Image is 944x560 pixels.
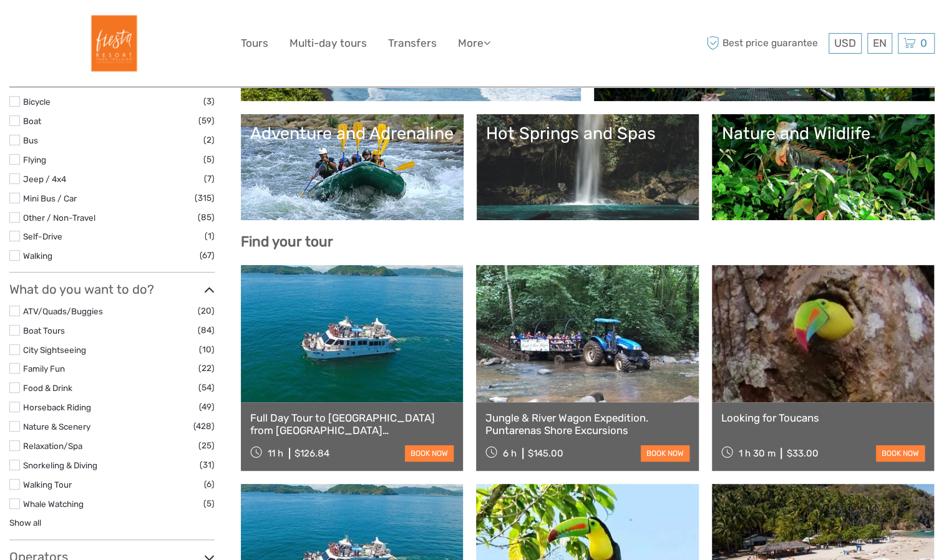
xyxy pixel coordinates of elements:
[198,361,215,375] span: (22)
[486,123,690,211] a: Hot Springs and Spas
[203,152,215,167] span: (5)
[23,193,77,203] a: Mini Bus / Car
[918,37,929,49] span: 0
[198,380,215,395] span: (54)
[23,460,97,470] a: Snorkeling & Diving
[23,135,38,145] a: Bus
[786,448,818,459] div: $33.00
[23,306,103,316] a: ATV/Quads/Buggies
[641,445,689,461] a: book now
[200,458,215,472] span: (31)
[721,123,925,143] div: Nature and Wildlife
[198,304,215,318] span: (20)
[204,171,215,186] span: (7)
[23,231,62,241] a: Self-Drive
[503,448,517,459] span: 6 h
[203,94,215,109] span: (3)
[721,123,925,211] a: Nature and Wildlife
[23,364,65,374] a: Family Fun
[199,342,215,357] span: (10)
[241,233,333,250] b: Find your tour
[23,116,41,126] a: Boat
[23,480,72,490] a: Walking Tour
[23,326,65,336] a: Boat Tours
[200,248,215,263] span: (67)
[198,113,215,128] span: (59)
[203,133,215,147] span: (2)
[834,37,856,49] span: USD
[738,448,775,459] span: 1 h 30 m
[290,34,367,52] a: Multi-day tours
[388,34,437,52] a: Transfers
[23,499,84,509] a: Whale Watching
[78,9,146,77] img: Fiesta Resort
[23,97,51,107] a: Bicycle
[703,33,825,54] span: Best price guarantee
[23,155,46,165] a: Flying
[23,441,82,451] a: Relaxation/Spa
[458,34,490,52] a: More
[294,448,329,459] div: $126.84
[9,518,41,528] a: Show all
[195,191,215,205] span: (315)
[405,445,454,461] a: book now
[250,123,454,211] a: Adventure and Adrenaline
[198,438,215,453] span: (25)
[241,34,268,52] a: Tours
[23,345,86,355] a: City Sightseeing
[205,229,215,243] span: (1)
[204,477,215,491] span: (6)
[198,323,215,337] span: (84)
[485,412,689,437] a: Jungle & River Wagon Expedition. Puntarenas Shore Excursions
[250,123,454,143] div: Adventure and Adrenaline
[193,419,215,433] span: (428)
[23,251,52,261] a: Walking
[23,383,72,393] a: Food & Drink
[23,213,95,223] a: Other / Non-Travel
[250,412,454,437] a: Full Day Tour to [GEOGRAPHIC_DATA] from [GEOGRAPHIC_DATA][PERSON_NAME]
[867,33,892,54] div: EN
[876,445,925,461] a: book now
[23,402,91,412] a: Horseback Riding
[528,448,563,459] div: $145.00
[268,448,283,459] span: 11 h
[199,400,215,414] span: (49)
[9,282,215,297] h3: What do you want to do?
[198,210,215,224] span: (85)
[721,412,925,424] a: Looking for Toucans
[23,422,90,432] a: Nature & Scenery
[23,174,66,184] a: Jeep / 4x4
[203,496,215,511] span: (5)
[486,123,690,143] div: Hot Springs and Spas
